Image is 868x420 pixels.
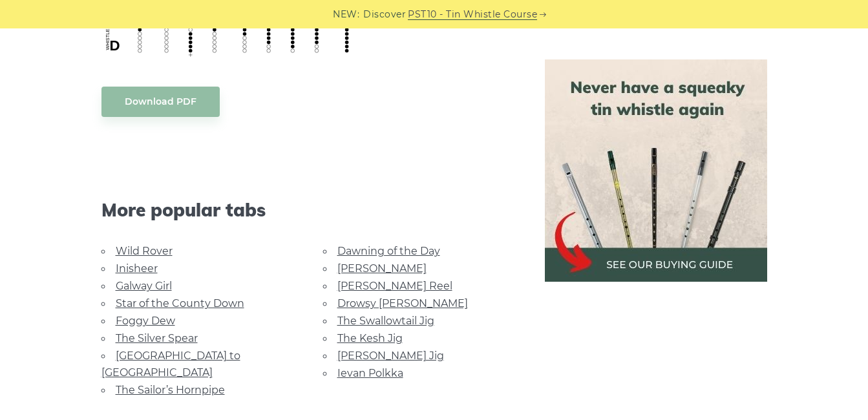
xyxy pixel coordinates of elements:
a: Inisheer [116,262,158,275]
a: [PERSON_NAME] Jig [337,350,444,362]
a: [PERSON_NAME] Reel [337,280,452,292]
a: The Kesh Jig [337,332,403,344]
a: Download PDF [101,87,220,117]
a: Ievan Polkka [337,367,403,379]
a: Wild Rover [116,245,173,257]
img: tin whistle buying guide [545,59,767,282]
a: The Swallowtail Jig [337,315,434,327]
a: The Sailor’s Hornpipe [116,384,225,396]
a: Foggy Dew [116,315,175,327]
a: Galway Girl [116,280,172,292]
span: Discover [363,7,406,22]
span: NEW: [333,7,359,22]
a: Star of the County Down [116,297,244,310]
a: [GEOGRAPHIC_DATA] to [GEOGRAPHIC_DATA] [101,350,240,379]
a: PST10 - Tin Whistle Course [408,7,537,22]
a: [PERSON_NAME] [337,262,427,275]
a: Drowsy [PERSON_NAME] [337,297,468,310]
a: Dawning of the Day [337,245,440,257]
a: The Silver Spear [116,332,198,344]
span: More popular tabs [101,199,514,221]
